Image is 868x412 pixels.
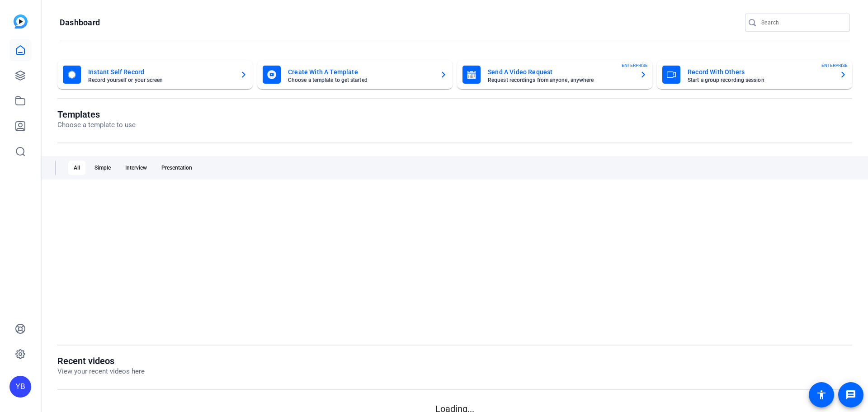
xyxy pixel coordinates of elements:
[88,77,233,83] mat-card-subtitle: Record yourself or your screen
[156,161,198,175] div: Presentation
[622,62,648,69] span: ENTERPRISE
[88,66,233,77] mat-card-title: Instant Self Record
[688,66,832,77] mat-card-title: Record With Others
[60,17,100,28] h1: Dashboard
[257,60,453,89] button: Create With A TemplateChoose a template to get started
[488,77,632,83] mat-card-subtitle: Request recordings from anyone, anywhere
[821,62,848,69] span: ENTERPRISE
[288,77,433,83] mat-card-subtitle: Choose a template to get started
[845,389,856,400] mat-icon: message
[57,120,136,130] p: Choose a template to use
[9,376,31,398] div: YB
[688,77,832,83] mat-card-subtitle: Start a group recording session
[57,355,145,366] h1: Recent videos
[68,161,85,175] div: All
[488,66,632,77] mat-card-title: Send A Video Request
[761,17,843,28] input: Search
[57,109,136,120] h1: Templates
[816,389,827,400] mat-icon: accessibility
[288,66,433,77] mat-card-title: Create With A Template
[120,161,152,175] div: Interview
[457,60,652,89] button: Send A Video RequestRequest recordings from anyone, anywhereENTERPRISE
[57,366,145,377] p: View your recent videos here
[657,60,852,89] button: Record With OthersStart a group recording sessionENTERPRISE
[89,161,116,175] div: Simple
[14,14,28,28] img: blue-gradient.svg
[57,60,253,89] button: Instant Self RecordRecord yourself or your screen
